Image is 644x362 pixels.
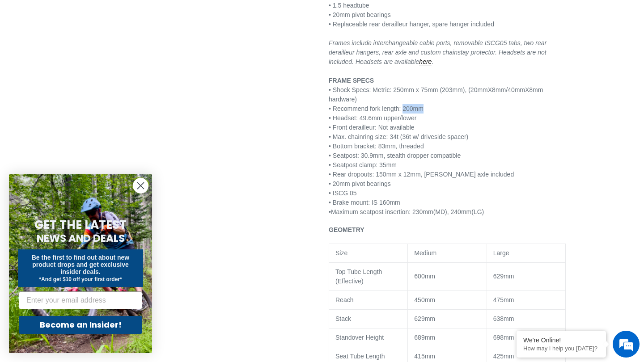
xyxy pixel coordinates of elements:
span: Maximum seatpost insertion: 230mm(MD), 240mm(LG) [331,208,484,215]
span: 629mm [414,315,435,322]
span: Medium [414,249,436,257]
img: d_696896380_company_1647369064580_696896380 [29,45,51,67]
span: *And get $10 off your first order* [39,276,122,282]
strong: GEOMETRY [329,226,364,233]
span: Be the first to find out about new product drops and get exclusive insider deals. [32,254,130,275]
a: here [419,58,432,66]
span: 638mm [493,315,514,322]
span: 698mm [493,334,514,341]
span: Seat Tube Length [335,353,385,360]
button: Become an Insider! [19,316,142,334]
div: We're Online! [523,337,599,344]
span: Stack [335,315,351,322]
input: Enter your email address [19,291,142,309]
strong: FRAME SPECS [329,77,374,84]
em: Frames include interchangeable cable ports, removable ISCG05 tabs, two rear derailleur hangers, r... [329,39,547,66]
span: Large [493,249,509,257]
span: 629mm [493,273,514,280]
span: Size [335,249,347,257]
span: Top Tube Length (Effective) [335,268,382,285]
span: Reach [335,296,353,303]
div: Minimize live chat window [147,4,168,26]
span: GET THE LATEST [34,217,127,233]
button: Close dialog [133,178,148,194]
span: 450mm [414,296,435,303]
span: 425mm [493,353,514,360]
span: 600mm [414,273,435,280]
div: Navigation go back [10,49,23,63]
span: NEWS AND DEALS [37,231,125,245]
span: Standover Height [335,334,384,341]
p: How may I help you today? [523,345,599,352]
div: Chat with us now [60,50,164,62]
span: We're online! [52,113,123,203]
span: • Max. chainring size: 34t (36t w/ driveside spacer) [329,133,468,140]
textarea: Type your message and hit 'Enter' [4,244,170,275]
span: 689mm [414,334,435,341]
span: 415mm [414,353,435,360]
span: 475mm [493,296,514,303]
